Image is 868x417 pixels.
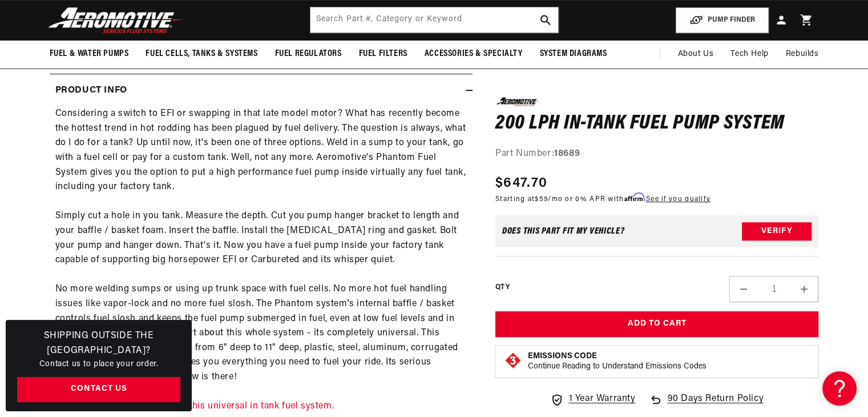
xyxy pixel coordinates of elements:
[55,402,334,411] a: Click here to learn more about this universal in tank fuel system.
[17,358,180,371] p: Contact us to place your order.
[45,7,188,34] img: Aeromotive
[504,351,522,370] img: Emissions code
[540,48,607,60] span: System Diagrams
[495,173,547,193] span: $647.70
[550,392,635,407] a: 1 Year Warranty
[777,41,827,68] summary: Rebuilds
[495,311,819,337] button: Add to Cart
[146,48,257,60] span: Fuel Cells, Tanks & Systems
[624,193,644,201] span: Affirm
[528,352,597,360] strong: Emissions Code
[528,351,706,372] button: Emissions CodeContinue Reading to Understand Emissions Codes
[41,41,138,67] summary: Fuel & Water Pumps
[350,41,416,67] summary: Fuel Filters
[722,41,777,68] summary: Tech Help
[310,7,558,33] input: Search by Part Number, Category or Keyword
[568,392,635,407] span: 1 Year Warranty
[535,195,548,202] span: $59
[669,41,722,68] a: About Us
[55,83,127,98] h2: Product Info
[17,329,180,358] h3: Shipping Outside the [GEOGRAPHIC_DATA]?
[495,193,710,204] p: Starting at /mo or 0% APR with .
[554,149,580,158] strong: 18689
[495,283,510,292] label: QTY
[275,48,342,60] span: Fuel Regulators
[677,50,713,58] span: About Us
[17,377,180,403] a: Contact Us
[495,147,819,162] div: Part Number:
[50,48,129,60] span: Fuel & Water Pumps
[531,41,616,67] summary: System Diagrams
[533,7,558,33] button: search button
[646,195,710,202] a: See if you qualify - Learn more about Affirm Financing (opens in modal)
[137,41,266,67] summary: Fuel Cells, Tanks & Systems
[267,41,350,67] summary: Fuel Regulators
[359,48,407,60] span: Fuel Filters
[786,48,819,61] span: Rebuilds
[416,41,531,67] summary: Accessories & Specialty
[742,222,812,240] button: Verify
[495,114,819,133] h1: 200 LPH In-Tank Fuel Pump System
[502,227,625,236] div: Does This part fit My vehicle?
[425,48,523,60] span: Accessories & Specialty
[50,74,473,107] summary: Product Info
[730,48,768,61] span: Tech Help
[528,362,706,372] p: Continue Reading to Understand Emissions Codes
[676,7,769,33] button: PUMP FINDER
